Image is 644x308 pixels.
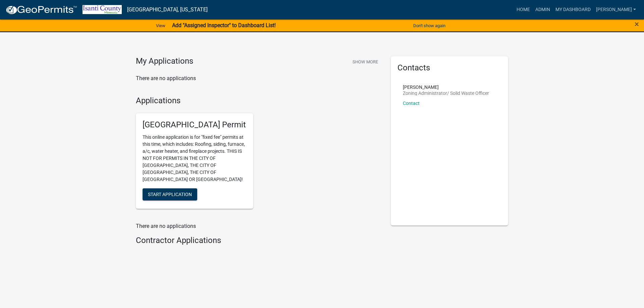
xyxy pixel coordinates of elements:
[136,236,381,245] h4: Contractor Applications
[143,188,197,200] button: Start Application
[397,63,501,73] h5: Contacts
[533,3,553,16] a: Admin
[153,20,168,31] a: View
[148,192,192,197] span: Start Application
[172,22,276,28] strong: Add "Assigned Inspector" to Dashboard List!
[127,4,208,15] a: [GEOGRAPHIC_DATA], [US_STATE]
[83,5,122,14] img: Isanti County, Minnesota
[136,222,381,230] p: There are no applications
[635,19,639,29] span: ×
[350,56,381,67] button: Show More
[143,120,247,130] h5: [GEOGRAPHIC_DATA] Permit
[136,236,381,248] wm-workflow-list-section: Contractor Applications
[403,85,489,89] p: [PERSON_NAME]
[136,74,381,82] p: There are no applications
[403,91,489,96] p: Zoning Administrator/ Solid Waste Officer
[136,96,381,106] h4: Applications
[553,3,593,16] a: My Dashboard
[514,3,533,16] a: Home
[411,20,448,31] button: Don't show again
[136,56,193,66] h4: My Applications
[136,96,381,214] wm-workflow-list-section: Applications
[593,3,639,16] a: [PERSON_NAME]
[403,101,420,106] a: Contact
[635,20,639,28] button: Close
[143,134,247,183] p: This online application is for "fixed fee" permits at this time, which includes: Roofing, siding,...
